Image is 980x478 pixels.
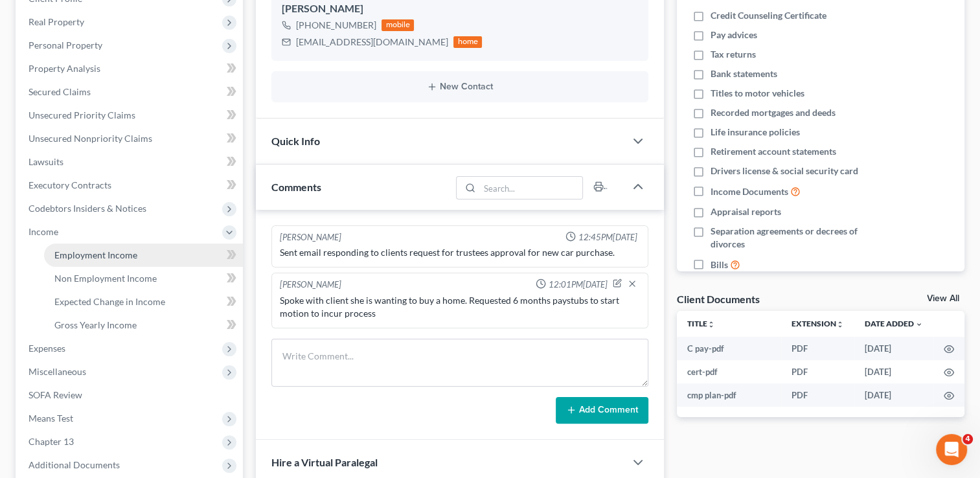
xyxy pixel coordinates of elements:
span: Recorded mortgages and deeds [711,106,836,119]
span: Separation agreements or decrees of divorces [711,225,882,251]
div: home [453,36,482,48]
span: Personal Property [28,40,102,51]
span: Unsecured Priority Claims [28,109,135,120]
td: C pay-pdf [677,337,781,360]
i: unfold_more [707,321,715,328]
span: 12:01PM[DATE] [549,279,608,291]
a: Extensionunfold_more [792,319,844,328]
a: Non Employment Income [44,267,243,290]
span: Chapter 13 [28,436,74,447]
div: Spoke with client she is wanting to buy a home. Requested 6 months paystubs to start motion to in... [280,294,640,320]
a: Titleunfold_more [687,319,715,328]
span: Drivers license & social security card [711,165,858,177]
span: Titles to motor vehicles [711,87,804,100]
input: Search... [479,177,582,199]
a: Secured Claims [18,80,243,104]
span: Bills [711,258,728,271]
span: Tax returns [711,48,756,61]
a: Expected Change in Income [44,290,243,313]
td: [DATE] [854,360,933,383]
a: Executory Contracts [18,174,243,197]
div: [PERSON_NAME] [280,279,341,291]
span: Life insurance policies [711,126,800,139]
a: Lawsuits [18,150,243,174]
button: New Contact [282,82,638,92]
a: Date Added expand_more [865,319,923,328]
td: PDF [781,383,854,407]
span: 12:45PM[DATE] [578,231,637,244]
span: SOFA Review [28,389,82,400]
span: Gross Yearly Income [54,319,137,330]
a: Unsecured Nonpriority Claims [18,127,243,150]
a: View All [927,294,959,303]
span: Executory Contracts [28,179,111,190]
a: Employment Income [44,244,243,267]
td: cmp plan-pdf [677,383,781,407]
span: Codebtors Insiders & Notices [28,203,146,214]
td: cert-pdf [677,360,781,383]
a: Unsecured Priority Claims [18,104,243,127]
td: PDF [781,337,854,360]
div: [PERSON_NAME] [280,231,341,244]
a: Property Analysis [18,57,243,80]
span: Bank statements [711,67,777,80]
div: mobile [382,19,414,31]
span: Lawsuits [28,156,63,167]
span: Expenses [28,343,65,354]
span: Income [28,226,58,237]
i: expand_more [915,321,923,328]
div: [PERSON_NAME] [282,1,638,17]
div: [PHONE_NUMBER] [296,19,376,32]
span: Property Analysis [28,63,100,74]
span: Appraisal reports [711,205,781,218]
span: Non Employment Income [54,273,157,284]
td: [DATE] [854,383,933,407]
span: Secured Claims [28,86,91,97]
td: PDF [781,360,854,383]
iframe: Intercom live chat [936,434,967,465]
a: Gross Yearly Income [44,313,243,337]
span: Income Documents [711,185,788,198]
td: [DATE] [854,337,933,360]
span: Credit Counseling Certificate [711,9,826,22]
span: Additional Documents [28,459,120,470]
span: Pay advices [711,28,757,41]
div: Sent email responding to clients request for trustees approval for new car purchase. [280,246,640,259]
span: 4 [963,434,973,444]
span: Comments [271,181,321,193]
div: Client Documents [677,292,760,306]
span: Expected Change in Income [54,296,165,307]
span: Unsecured Nonpriority Claims [28,133,152,144]
a: SOFA Review [18,383,243,407]
i: unfold_more [836,321,844,328]
span: Hire a Virtual Paralegal [271,456,378,468]
span: Employment Income [54,249,137,260]
span: Retirement account statements [711,145,836,158]
span: Quick Info [271,135,320,147]
div: [EMAIL_ADDRESS][DOMAIN_NAME] [296,36,448,49]
span: Miscellaneous [28,366,86,377]
button: Add Comment [556,397,648,424]
span: Real Property [28,16,84,27]
span: Means Test [28,413,73,424]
